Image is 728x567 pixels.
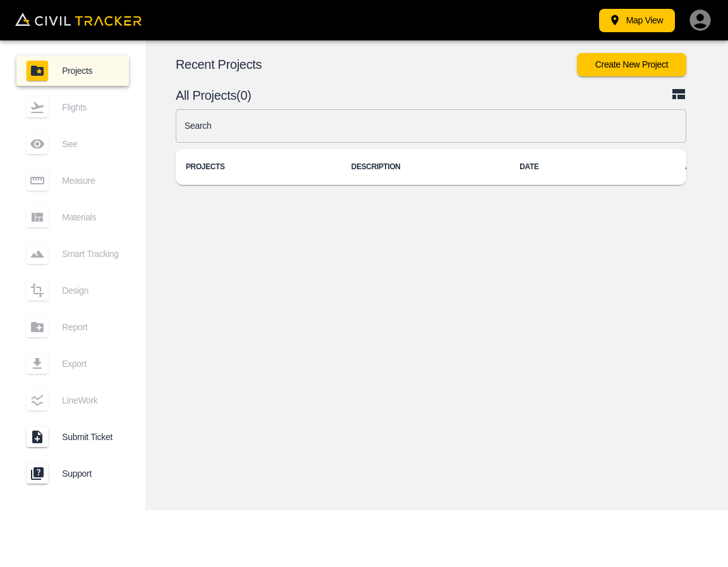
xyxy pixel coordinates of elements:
img: Civil Tracker [15,13,142,26]
span: Support [62,469,119,479]
th: PROJECTS [176,149,341,185]
button: Map View [599,9,675,32]
span: Submit Ticket [62,432,119,442]
a: Projects [16,56,129,86]
th: DESCRIPTION [341,149,509,185]
a: Submit Ticket [16,422,129,452]
p: Recent Projects [176,59,577,69]
a: Support [16,458,129,489]
th: DATE [509,149,675,185]
span: Projects [62,66,119,76]
button: Create New Project [577,53,686,76]
p: All Projects(0) [176,90,671,100]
